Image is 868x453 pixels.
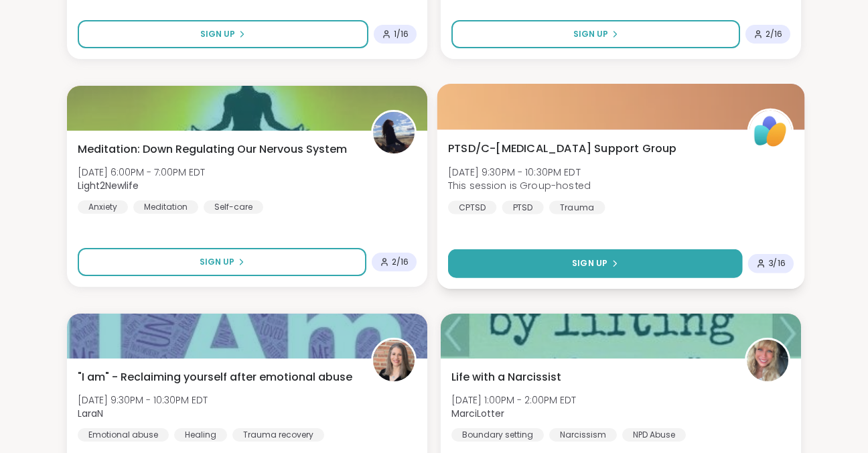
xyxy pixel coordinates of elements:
[232,428,324,442] div: Trauma recovery
[78,141,347,157] span: Meditation: Down Regulating Our Nervous System
[549,200,605,214] div: Trauma
[78,248,366,276] button: Sign Up
[749,111,792,153] img: ShareWell
[78,407,103,420] b: LaraN
[78,166,205,179] span: [DATE] 6:00PM - 7:00PM EDT
[133,200,198,214] div: Meditation
[448,200,496,214] div: CPTSD
[204,200,263,214] div: Self-care
[448,165,591,178] span: [DATE] 9:30PM - 10:30PM EDT
[451,407,504,420] b: MarciLotter
[200,256,234,268] span: Sign Up
[451,393,576,407] span: [DATE] 1:00PM - 2:00PM EDT
[451,369,561,385] span: Life with a Narcissist
[78,200,128,214] div: Anxiety
[572,257,607,269] span: Sign Up
[451,428,544,442] div: Boundary setting
[766,29,782,40] span: 2 / 16
[549,428,617,442] div: Narcissism
[448,179,591,192] span: This session is Group-hosted
[78,179,139,192] b: Light2Newlife
[392,257,409,267] span: 2 / 16
[78,20,368,48] button: Sign Up
[622,428,686,442] div: NPD Abuse
[78,428,169,442] div: Emotional abuse
[502,200,544,214] div: PTSD
[448,249,743,278] button: Sign Up
[174,428,227,442] div: Healing
[448,141,677,157] span: PTSD/C-[MEDICAL_DATA] Support Group
[451,20,740,48] button: Sign Up
[200,28,235,40] span: Sign Up
[747,340,788,381] img: MarciLotter
[394,29,409,40] span: 1 / 16
[573,28,608,40] span: Sign Up
[78,393,208,407] span: [DATE] 9:30PM - 10:30PM EDT
[78,369,352,385] span: "I am" - Reclaiming yourself after emotional abuse
[768,258,786,269] span: 3 / 16
[373,340,415,381] img: LaraN
[373,112,415,153] img: Light2Newlife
